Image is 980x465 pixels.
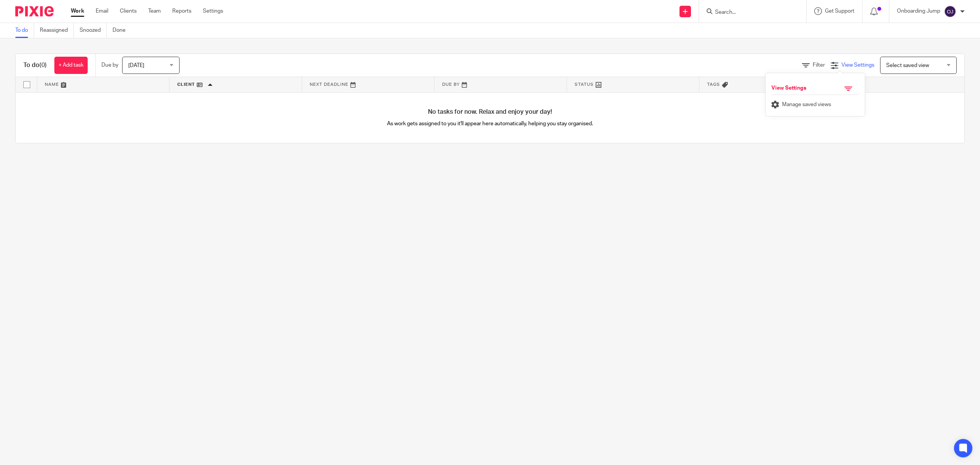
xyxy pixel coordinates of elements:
[714,9,783,16] input: Search
[113,23,131,38] a: Done
[707,82,720,87] span: Tags
[23,61,47,69] h1: To do
[886,63,929,68] span: Select saved view
[54,57,88,74] a: + Add task
[203,7,223,15] a: Settings
[40,23,74,38] a: Reassigned
[148,7,161,15] a: Team
[120,7,137,15] a: Clients
[15,6,54,16] img: Pixie
[841,62,874,68] span: View Settings
[128,63,144,68] span: [DATE]
[813,62,825,68] span: Filter
[96,7,108,15] a: Email
[16,108,964,116] h4: No tasks for now. Relax and enjoy your day!
[944,5,956,18] img: svg%3E
[825,8,854,14] span: Get Support
[39,62,47,68] span: (0)
[71,7,84,15] a: Work
[771,85,826,95] h4: View Settings
[172,7,191,15] a: Reports
[897,7,940,15] p: Onboarding Jump
[15,23,34,38] a: To do
[253,120,727,128] p: As work gets assigned to you it'll appear here automatically, helping you stay organised.
[782,102,831,107] span: Manage saved views
[80,23,107,38] a: Snoozed
[101,61,118,69] p: Due by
